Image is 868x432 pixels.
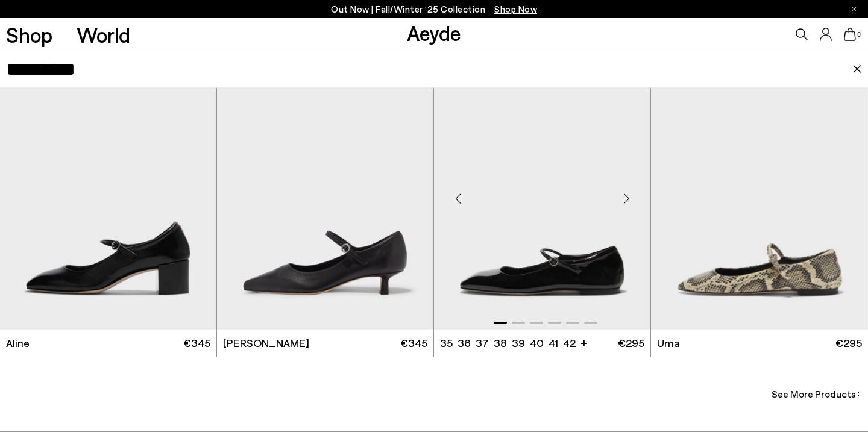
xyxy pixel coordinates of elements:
[844,28,856,41] a: 0
[651,58,868,330] div: 1 / 6
[651,58,868,330] img: Uma Mary-Janes Flats
[6,336,30,351] span: Aline
[651,330,868,357] a: Uma €295
[440,181,476,217] div: Previous slide
[476,336,489,351] li: 37
[772,357,868,401] a: See More Products
[580,334,587,351] li: +
[434,58,650,330] img: Uma Mary-Jane Flats
[852,65,862,74] img: close.svg
[217,330,433,357] a: [PERSON_NAME] €345
[6,24,52,45] a: Shop
[77,24,130,45] a: World
[549,336,558,351] li: 41
[331,2,537,17] p: Out Now | Fall/Winter ‘25 Collection
[223,336,309,351] span: [PERSON_NAME]
[407,20,461,45] a: Aeyde
[608,181,644,217] div: Next slide
[458,336,471,351] li: 36
[856,31,862,38] span: 0
[434,330,650,357] a: 35 36 37 38 39 40 41 42 + €295
[434,58,650,330] div: 1 / 6
[835,336,862,351] span: €295
[440,336,572,351] ul: variant
[440,336,453,351] li: 35
[530,336,544,351] li: 40
[657,336,680,351] span: Uma
[563,336,576,351] li: 42
[434,58,650,330] a: Next slide Previous slide
[217,58,433,330] div: 1 / 6
[856,391,862,397] img: svg%3E
[651,58,868,330] a: Next slide Previous slide
[217,58,433,330] a: Next slide Previous slide
[618,336,644,351] span: €295
[183,336,210,351] span: €345
[512,336,525,351] li: 39
[400,336,427,351] span: €345
[494,336,507,351] li: 38
[494,4,537,14] span: Navigate to /collections/new-in
[217,58,433,330] img: Polina Mary-Jane Pumps
[772,387,856,401] span: See More Products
